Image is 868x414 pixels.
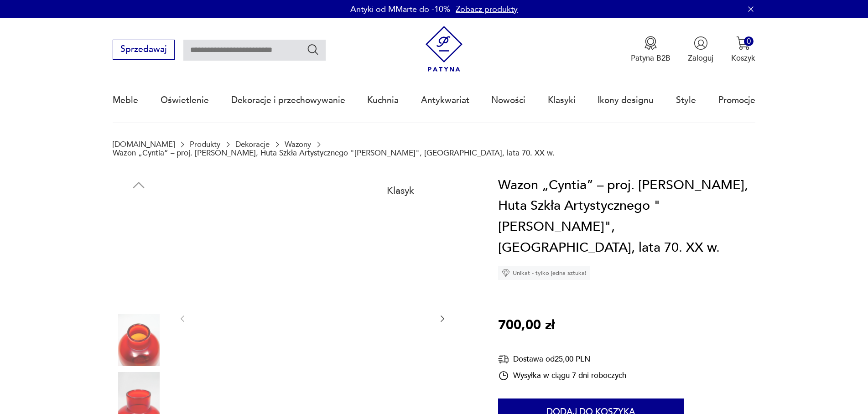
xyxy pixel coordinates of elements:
button: Szukaj [307,43,320,56]
p: Patyna B2B [631,53,670,63]
a: Produkty [190,140,220,149]
a: Ikona medaluPatyna B2B [631,36,670,63]
div: 0 [744,36,754,46]
button: Sprzedawaj [113,40,174,60]
img: Ikonka użytkownika [694,36,708,50]
a: Dekoracje [235,140,270,149]
button: Zaloguj [688,36,713,63]
a: Kuchnia [367,79,399,121]
img: Zdjęcie produktu Wazon „Cyntia” – proj. Zbigniew Horbowy, Huta Szkła Artystycznego "Barbara", Pol... [113,256,165,308]
h1: Wazon „Cyntia” – proj. [PERSON_NAME], Huta Szkła Artystycznego "[PERSON_NAME]", [GEOGRAPHIC_DATA]... [498,175,755,258]
a: Klasyki [548,79,576,121]
img: Ikona diamentu [502,269,510,277]
a: [DOMAIN_NAME] [113,140,175,149]
a: Dekoracje i przechowywanie [231,79,345,121]
button: 0Koszyk [731,36,755,63]
img: Ikona medalu [644,36,658,50]
a: Antykwariat [421,79,469,121]
div: Klasyk [380,179,421,202]
a: Meble [113,79,138,121]
a: Oświetlenie [161,79,209,121]
img: Patyna - sklep z meblami i dekoracjami vintage [421,26,467,72]
a: Style [676,79,696,121]
div: Dostawa od 25,00 PLN [498,353,626,365]
p: Wazon „Cyntia” – proj. [PERSON_NAME], Huta Szkła Artystycznego "[PERSON_NAME]", [GEOGRAPHIC_DATA]... [113,149,555,157]
img: Zdjęcie produktu Wazon „Cyntia” – proj. Zbigniew Horbowy, Huta Szkła Artystycznego "Barbara", Pol... [113,314,165,366]
a: Wazony [285,140,311,149]
p: Zaloguj [688,53,713,63]
a: Promocje [718,79,755,121]
a: Ikony designu [598,79,654,121]
p: 700,00 zł [498,315,555,336]
img: Ikona koszyka [736,36,750,50]
a: Sprzedawaj [113,47,174,54]
div: Unikat - tylko jedna sztuka! [498,266,590,280]
p: Antyki od MMarte do -10% [350,4,450,15]
img: Ikona dostawy [498,353,509,365]
div: Wysyłka w ciągu 7 dni roboczych [498,370,626,381]
a: Zobacz produkty [456,4,518,15]
button: Patyna B2B [631,36,670,63]
a: Nowości [491,79,525,121]
img: Zdjęcie produktu Wazon „Cyntia” – proj. Zbigniew Horbowy, Huta Szkła Artystycznego "Barbara", Pol... [113,198,165,250]
p: Koszyk [731,53,755,63]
